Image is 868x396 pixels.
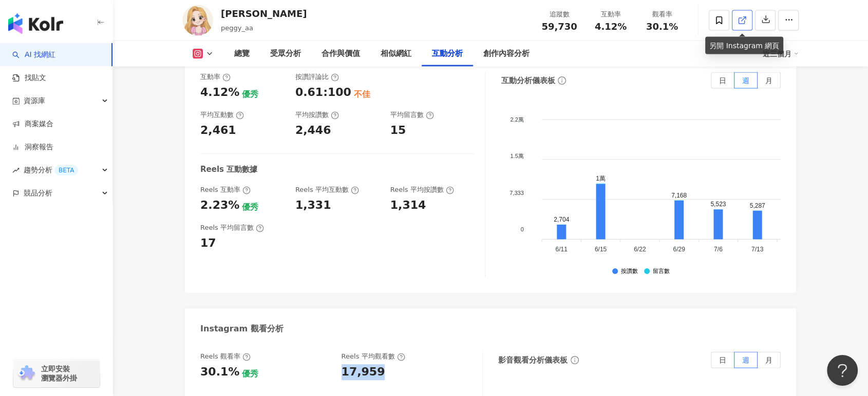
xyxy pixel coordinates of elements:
div: 影音觀看分析儀表板 [498,355,568,366]
a: 找貼文 [12,73,46,83]
span: 競品分析 [24,182,52,205]
img: logo [8,13,63,34]
span: peggy_aa [221,24,253,32]
div: 平均留言數 [390,110,434,120]
div: 17,959 [342,364,385,380]
div: [PERSON_NAME] [221,7,307,20]
div: 創作內容分析 [483,48,530,60]
img: KOL Avatar [182,5,213,36]
div: 受眾分析 [270,48,301,60]
div: 優秀 [242,202,258,213]
div: 總覽 [234,48,250,60]
tspan: 7/13 [751,246,764,253]
div: 4.12% [200,85,239,101]
div: 按讚評論比 [295,72,339,82]
span: 日 [719,76,726,85]
div: 2,446 [295,123,331,138]
div: Reels 平均觀看數 [342,352,405,361]
div: 合作與價值 [322,48,360,60]
div: 17 [200,235,216,251]
div: Reels 互動率 [200,185,251,194]
div: 平均按讚數 [295,110,339,120]
div: 留言數 [653,268,670,275]
span: 日 [719,356,726,364]
span: 週 [742,356,749,364]
span: 月 [765,356,772,364]
span: 週 [742,76,749,85]
span: rise [12,167,20,174]
tspan: 6/15 [595,246,607,253]
div: BETA [54,165,78,175]
a: chrome extension立即安裝 瀏覽器外掛 [13,360,100,387]
tspan: 6/11 [555,246,568,253]
tspan: 7,333 [510,190,524,196]
div: 1,331 [295,197,331,213]
div: 15 [390,123,406,138]
div: 另開 Instagram 網頁 [705,37,783,54]
tspan: 2.2萬 [511,116,524,123]
img: chrome extension [16,365,36,382]
a: searchAI 找網紅 [12,50,55,60]
span: info-circle [556,75,568,86]
span: 立即安裝 瀏覽器外掛 [41,364,77,383]
div: 平均互動數 [200,110,244,120]
span: 30.1% [646,22,678,32]
tspan: 1.5萬 [511,153,524,160]
div: 互動率 [591,9,630,19]
div: 2.23% [200,197,239,213]
span: 資源庫 [24,89,45,112]
iframe: Help Scout Beacon - Open [827,355,858,386]
tspan: 7/6 [714,246,723,253]
div: 30.1% [200,364,239,380]
div: 互動分析 [432,48,463,60]
div: 不佳 [354,89,370,100]
div: Reels 觀看率 [200,352,251,361]
tspan: 6/22 [634,246,646,253]
div: 按讚數 [621,268,638,275]
div: 觀看率 [643,9,682,19]
div: 追蹤數 [540,9,579,19]
div: 優秀 [242,368,258,380]
a: 洞察報告 [12,142,53,152]
span: 4.12% [595,22,627,32]
span: info-circle [569,354,580,366]
div: 互動率 [200,72,231,82]
span: 59,730 [541,21,577,32]
div: Reels 平均按讚數 [390,185,454,194]
div: Reels 平均留言數 [200,223,264,232]
a: 商案媒合 [12,119,53,129]
tspan: 6/29 [673,246,685,253]
div: Instagram 觀看分析 [200,323,284,334]
div: 互動分析儀表板 [501,75,555,86]
div: 優秀 [242,89,258,100]
tspan: 0 [521,227,524,233]
div: Reels 互動數據 [200,164,257,175]
div: 相似網紅 [381,48,411,60]
div: 1,314 [390,197,426,213]
div: 0.61:100 [295,85,351,101]
span: 月 [765,76,772,85]
span: 趨勢分析 [24,159,78,182]
div: 2,461 [200,123,236,138]
div: Reels 平均互動數 [295,185,359,194]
